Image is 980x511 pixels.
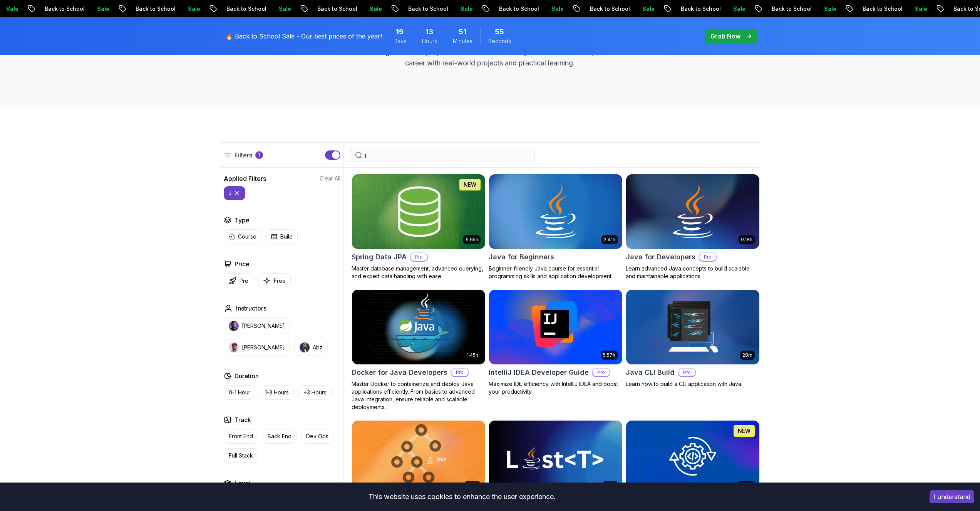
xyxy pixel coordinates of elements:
p: Learn advanced Java concepts to build scalable and maintainable applications. [626,265,760,280]
a: Spring Data JPA card6.65hNEWSpring Data JPAProMaster database management, advanced querying, and ... [352,174,486,280]
button: instructor imgAbz [295,339,328,356]
a: IntelliJ IDEA Developer Guide card5.57hIntelliJ IDEA Developer GuideProMaximize IDE efficiency wi... [489,289,623,396]
img: instructor img [229,342,239,352]
p: j [228,189,231,197]
p: 1.45h [467,352,478,358]
p: Filters [235,150,252,160]
p: +3 Hours [303,389,327,396]
p: Back to School [310,5,363,13]
p: Back to School [765,5,817,13]
p: Pro [678,369,695,376]
h2: Level [235,478,251,488]
p: Back to School [856,5,908,13]
p: Sale [635,5,660,13]
button: Accept cookies [930,490,974,503]
h2: Type [235,215,250,225]
p: Course [238,233,256,240]
span: 55 Seconds [495,27,504,37]
span: Seconds [488,37,511,45]
p: 5.57h [603,352,615,358]
button: Clear All [320,175,340,182]
p: Sale [181,5,206,13]
p: Sale [544,5,569,13]
button: Dev Ops [301,429,333,444]
p: 2.41h [604,237,615,243]
h2: IntelliJ IDEA Developer Guide [489,367,589,378]
span: 19 Days [396,27,404,37]
p: Pro [593,369,610,376]
img: Spring Data JPA card [352,174,485,249]
button: Full Stack [224,448,258,463]
p: Learn how to build a CLI application with Java. [626,380,760,388]
p: Pro [451,369,468,376]
img: Java for Beginners card [489,174,622,249]
img: Docker for Java Developers card [352,290,485,364]
h2: Spring Data JPA [352,252,407,262]
h2: Instructors [236,304,266,313]
span: 13 Hours [426,27,433,37]
p: Sale [726,5,751,13]
p: [PERSON_NAME] [242,344,285,351]
p: Master Docker to containerize and deploy Java applications efficiently. From basics to advanced J... [352,380,486,411]
p: Sale [363,5,387,13]
p: Back to School [38,5,90,13]
p: Dev Ops [306,433,328,440]
p: Abz [313,344,323,351]
p: Master database management, advanced querying, and expert data handling with ease [352,265,486,280]
div: This website uses cookies to enhance the user experience. [6,488,918,505]
a: Docker for Java Developers card1.45hDocker for Java DevelopersProMaster Docker to containerize an... [352,289,486,411]
p: Sale [908,5,933,13]
p: Full Stack [229,452,253,459]
h2: Price [235,259,250,269]
span: Days [394,37,406,45]
p: Build [280,233,293,240]
p: Maximize IDE efficiency with IntelliJ IDEA and boost your productivity. [489,380,623,396]
img: Java for Developers card [626,174,759,249]
button: Course [224,229,261,244]
h2: Java CLI Build [626,367,675,378]
input: Search Java, React, Spring boot ... [365,151,530,159]
a: Java for Developers card9.18hJava for DevelopersProLearn advanced Java concepts to build scalable... [626,174,760,280]
p: Sale [817,5,842,13]
button: Pro [224,273,253,288]
button: 1-3 Hours [260,385,294,400]
button: instructor img[PERSON_NAME] [224,317,290,334]
button: Back End [263,429,297,444]
button: instructor img[PERSON_NAME] [224,339,290,356]
a: Java for Beginners card2.41hJava for BeginnersBeginner-friendly Java course for essential program... [489,174,623,280]
a: Java CLI Build card28mJava CLI BuildProLearn how to build a CLI application with Java. [626,289,760,388]
img: Java CLI Build card [626,290,759,364]
p: Sale [454,5,478,13]
img: IntelliJ IDEA Developer Guide card [489,290,622,364]
p: Pro [699,253,716,261]
p: 0-1 Hour [229,389,250,396]
p: Beginner-friendly Java course for essential programming skills and application development [489,265,623,280]
img: Java Data Structures card [352,421,485,495]
p: Sale [90,5,115,13]
span: 51 Minutes [459,27,466,37]
p: 1-3 Hours [265,389,289,396]
h2: Java for Developers [626,252,695,262]
p: Pro [410,253,427,261]
p: Back to School [129,5,181,13]
button: Front End [224,429,258,444]
p: 1 [258,152,260,158]
p: 9.18h [741,237,752,243]
img: instructor img [229,321,239,331]
button: j [224,186,245,200]
p: Back to School [583,5,635,13]
p: Pro [240,277,248,285]
p: NEW [738,427,750,435]
p: Front End [229,433,253,440]
img: Java Integration Testing card [626,421,759,495]
h2: Duration [235,371,259,381]
p: Grab Now [710,32,740,41]
span: Minutes [453,37,472,45]
p: 28m [742,352,752,358]
button: Build [266,229,298,244]
p: [PERSON_NAME] [242,322,285,330]
p: NEW [464,181,476,189]
p: 🔥 Back to School Sale - Our best prices of the year! [225,32,382,41]
button: Free [258,273,291,288]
